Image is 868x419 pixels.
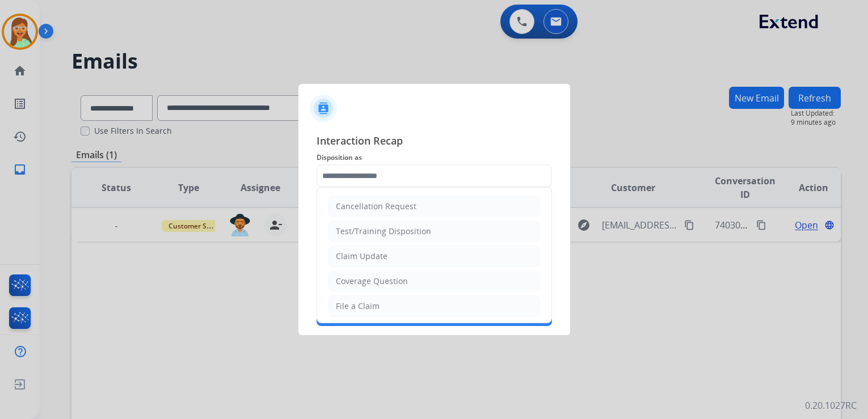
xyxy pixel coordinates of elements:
img: contactIcon [310,95,337,122]
div: Cancellation Request [336,201,416,212]
div: Claim Update [336,251,387,262]
span: Interaction Recap [317,133,552,151]
div: Test/Training Disposition [336,226,431,237]
div: Coverage Question [336,276,408,287]
p: 0.20.1027RC [805,399,857,412]
span: Disposition as [317,151,552,164]
div: File a Claim [336,301,380,312]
